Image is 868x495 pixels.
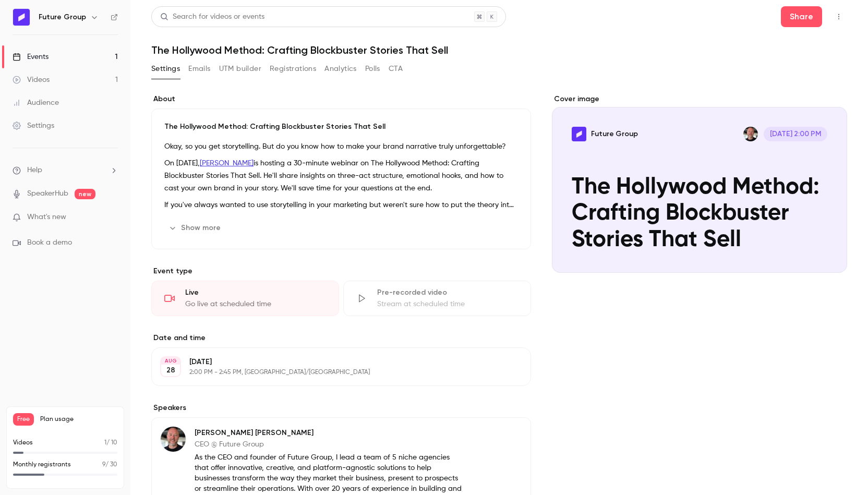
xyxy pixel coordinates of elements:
section: Cover image [552,94,847,273]
p: / 30 [102,460,117,469]
button: CTA [389,61,403,77]
button: Share [781,6,822,27]
h6: Future Group [39,12,86,22]
label: Date and time [151,333,531,343]
label: Speakers [151,403,531,413]
p: / 10 [104,438,117,448]
p: CEO @ Future Group [195,439,463,450]
button: Analytics [324,61,357,77]
p: On [DATE], is hosting a 30-minute webinar on The Hollywood Method: Crafting Blockbuster Stories T... [164,157,518,195]
p: Event type [151,266,531,276]
h1: The Hollywood Method: Crafting Blockbuster Stories That Sell [151,44,847,56]
span: What's new [27,212,66,223]
div: Go live at scheduled time [185,299,326,309]
span: Book a demo [27,237,72,248]
button: UTM builder [219,61,261,77]
img: Future Group [13,9,30,26]
span: 1 [104,440,106,446]
div: Settings [13,120,54,131]
div: Stream at scheduled time [377,299,518,309]
p: Okay, so you get storytelling. But do you know how to make your brand narrative truly unforgettable? [164,140,518,153]
div: Live [185,287,326,298]
button: Settings [151,61,180,77]
label: Cover image [552,94,847,104]
li: help-dropdown-opener [13,165,118,176]
div: Videos [13,75,50,85]
p: 2:00 PM - 2:45 PM, [GEOGRAPHIC_DATA]/[GEOGRAPHIC_DATA] [189,368,476,377]
p: The Hollywood Method: Crafting Blockbuster Stories That Sell [164,122,518,132]
button: Show more [164,220,227,236]
div: Pre-recorded video [377,287,518,298]
div: Search for videos or events [160,11,264,22]
span: Free [13,413,34,426]
div: Audience [13,98,59,108]
p: [PERSON_NAME] [PERSON_NAME] [195,428,463,438]
p: If you've always wanted to use storytelling in your marketing but weren't sure how to put the the... [164,199,518,211]
p: 28 [166,365,175,376]
span: Plan usage [40,415,117,424]
p: [DATE] [189,357,476,367]
a: SpeakerHub [27,188,68,199]
button: Registrations [270,61,316,77]
a: [PERSON_NAME] [200,160,254,167]
button: Polls [365,61,380,77]
div: AUG [161,357,180,365]
span: 9 [102,462,105,468]
button: Emails [188,61,210,77]
p: Monthly registrants [13,460,71,469]
p: Videos [13,438,33,448]
span: new [75,189,95,199]
img: Lyndon Nicholson [161,427,186,452]
span: Help [27,165,42,176]
div: Pre-recorded videoStream at scheduled time [343,281,531,316]
label: About [151,94,531,104]
div: Events [13,52,49,62]
div: LiveGo live at scheduled time [151,281,339,316]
